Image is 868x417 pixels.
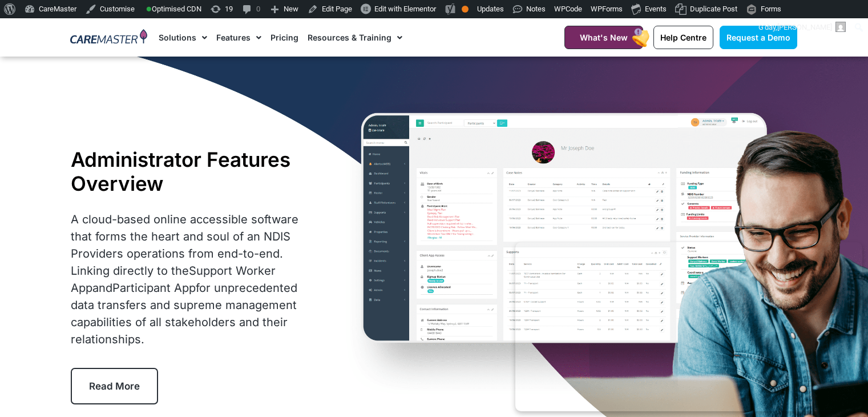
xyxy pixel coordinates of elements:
nav: Menu [159,18,536,57]
a: G'day, [754,18,850,37]
a: Solutions [159,18,207,57]
div: OK [462,6,469,13]
a: Resources & Training [308,18,402,57]
span: [PERSON_NAME] [777,23,832,31]
a: Help Centre [653,26,713,49]
iframe: Popup CTA [515,242,862,411]
span: Read More [89,380,140,392]
span: Edit with Elementor [374,5,436,13]
span: Help Centre [660,33,706,42]
a: Participant App [112,281,196,295]
a: Read More [71,368,158,404]
h1: Administrator Features Overview [71,147,318,195]
img: CareMaster Logo [70,29,147,46]
a: What's New [564,26,643,49]
a: Features [216,18,261,57]
span: A cloud-based online accessible software that forms the heart and soul of an NDIS Providers opera... [71,212,298,346]
a: Pricing [271,18,298,57]
span: What's New [580,33,628,42]
span: Request a Demo [726,33,790,42]
a: Request a Demo [720,26,797,49]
